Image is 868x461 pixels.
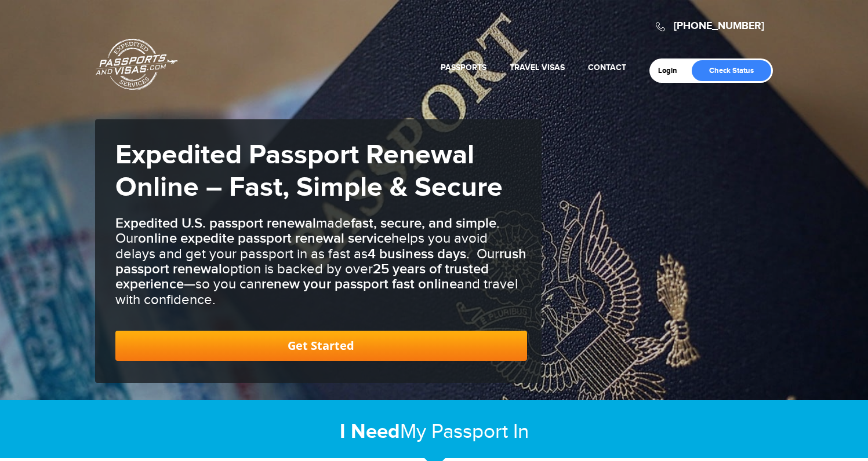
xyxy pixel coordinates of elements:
a: Check Status [692,60,771,81]
strong: I Need [340,419,400,444]
b: 4 business days [368,246,466,262]
b: 25 years of trusted experience [115,261,489,292]
b: renew your passport fast online [262,276,457,292]
span: Passport In [431,420,529,444]
a: Login [658,66,685,75]
strong: Expedited Passport Renewal Online – Fast, Simple & Secure [115,138,503,204]
a: Get Started [115,331,527,361]
a: Travel Visas [510,63,565,72]
h2: My [95,419,773,444]
a: [PHONE_NUMBER] [674,20,764,32]
a: Passports [441,63,486,72]
h3: made . Our helps you avoid delays and get your passport in as fast as . Our option is backed by o... [115,216,527,308]
a: Contact [588,63,626,72]
b: fast, secure, and simple [351,215,496,232]
a: Passports & [DOMAIN_NAME] [96,38,178,90]
b: online expedite passport renewal service [138,230,391,247]
b: rush passport renewal [115,246,526,277]
b: Expedited U.S. passport renewal [115,215,316,232]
